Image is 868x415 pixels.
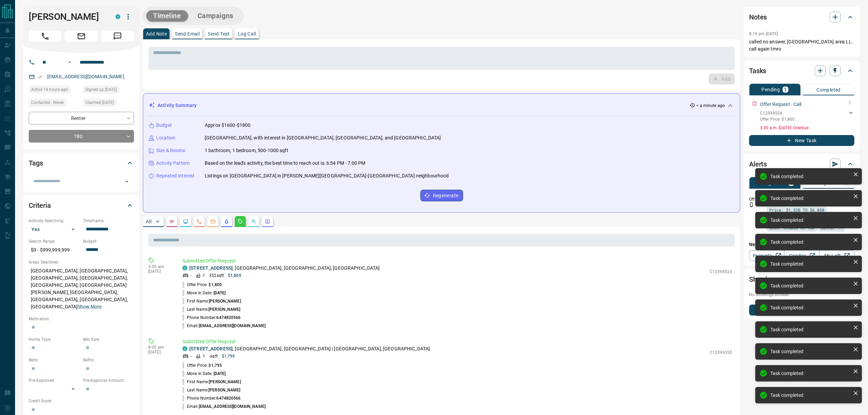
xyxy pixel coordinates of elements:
h2: Tags [29,158,43,169]
svg: Lead Browsing Activity [183,219,188,224]
p: Log Call [238,31,256,36]
span: $1,800 [208,282,222,287]
span: 6474820566 [216,315,241,320]
p: 3:30 am [148,264,172,269]
p: Actively Searching: [29,218,80,224]
button: Open [122,177,132,186]
button: Regenerate [420,190,463,201]
div: Task completed [770,174,850,179]
p: - [191,272,192,279]
p: Based on the lead's activity, the best time to reach out is: 6:54 PM - 7:00 PM [205,160,365,167]
div: Task completed [770,392,850,398]
p: Location [156,134,175,142]
div: Task completed [770,349,850,354]
span: [PERSON_NAME] [209,299,241,304]
div: condos.ca [182,266,187,270]
div: Task completed [770,261,850,267]
p: Timeframe: [83,218,134,224]
h1: [PERSON_NAME] [29,11,105,22]
p: Beds: [29,357,80,363]
p: Budget [156,122,172,129]
span: Active 14 hours ago [31,86,68,93]
p: Phone Number: [182,395,241,401]
p: Approx $1600-$1800 [205,122,250,129]
p: $1,800 [228,272,241,279]
div: Showings [749,271,854,287]
span: Contacted - Never [31,99,64,106]
span: Message [101,31,134,42]
p: 8:19 pm [DATE] [749,31,778,36]
span: Call [29,31,62,42]
svg: Requests [238,219,243,224]
p: C12396350 [710,349,732,356]
p: $1,795 [222,353,235,359]
p: [DATE] [148,269,172,274]
p: Size & Rooms [156,147,186,154]
p: [GEOGRAPHIC_DATA], with interest in [GEOGRAPHIC_DATA], [GEOGRAPHIC_DATA], and [GEOGRAPHIC_DATA] [205,134,441,142]
p: Email: [182,323,266,329]
p: 352 sqft [209,272,224,279]
div: Task completed [770,217,850,223]
button: New Task [749,135,854,146]
svg: Listing Alerts [224,219,229,224]
p: 1 [784,87,787,92]
p: Areas Searched: [29,259,134,265]
p: 1 bathroom, 1 bedroom, 500-1000 sqft [205,147,288,154]
p: - [191,353,192,359]
a: Property [749,250,784,261]
p: called no answer, [GEOGRAPHIC_DATA] area LL. call again tmro [749,38,854,53]
div: Mon Sep 15 2025 [29,86,80,95]
span: [PERSON_NAME] [209,379,241,384]
button: Show More [78,303,101,310]
p: - sqft [209,353,218,359]
div: Task completed [770,196,850,201]
button: New Showing [749,305,854,316]
p: C12398524 [710,269,732,275]
div: Task completed [770,239,850,245]
p: 8:00 pm [148,345,172,350]
p: , [GEOGRAPHIC_DATA], [GEOGRAPHIC_DATA], [GEOGRAPHIC_DATA] [189,265,380,272]
p: No showings booked [749,292,854,298]
p: 1 [203,272,205,279]
h2: Alerts [749,159,767,170]
div: TBD [29,130,134,143]
p: Submitted Offer Request [182,257,732,265]
p: Home Type: [29,336,80,343]
span: Claimed [DATE] [85,99,114,106]
p: First Name: [182,379,241,385]
div: Renter [29,112,134,124]
p: 1 [203,353,205,359]
div: Criteria [29,197,134,214]
svg: Email Verified [38,75,42,79]
p: Credit Score: [29,398,134,404]
span: Signed up [DATE] [85,86,117,93]
svg: Opportunities [251,219,257,224]
div: Task completed [770,371,850,376]
h2: Tasks [749,65,766,76]
p: Phone Number: [182,314,241,321]
p: Pre-Approved: [29,377,80,384]
span: [DATE] [214,291,226,295]
p: Email: [182,403,266,410]
h2: Criteria [29,200,51,211]
div: C12398524Offer Price: $1,800 [760,109,854,124]
p: Submitted Offer Request [182,338,732,345]
div: Task completed [770,327,850,332]
p: Repeated Interest [156,172,194,179]
svg: Push Notification Only [749,202,754,207]
div: Alerts [749,156,854,172]
a: [EMAIL_ADDRESS][DOMAIN_NAME] [47,74,124,79]
p: C12398524 [760,110,795,116]
span: [DATE] [214,371,226,376]
div: Notes [749,9,854,25]
p: Search Range: [29,238,80,244]
div: condos.ca [182,346,187,351]
p: Off [749,196,763,202]
span: [EMAIL_ADDRESS][DOMAIN_NAME] [199,404,266,409]
p: Offer Price: [182,362,222,369]
p: Motivation: [29,316,134,322]
p: Pending [761,87,780,92]
span: [EMAIL_ADDRESS][DOMAIN_NAME] [199,323,266,328]
div: Yes [29,224,80,235]
p: Offer Price: [182,282,222,288]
